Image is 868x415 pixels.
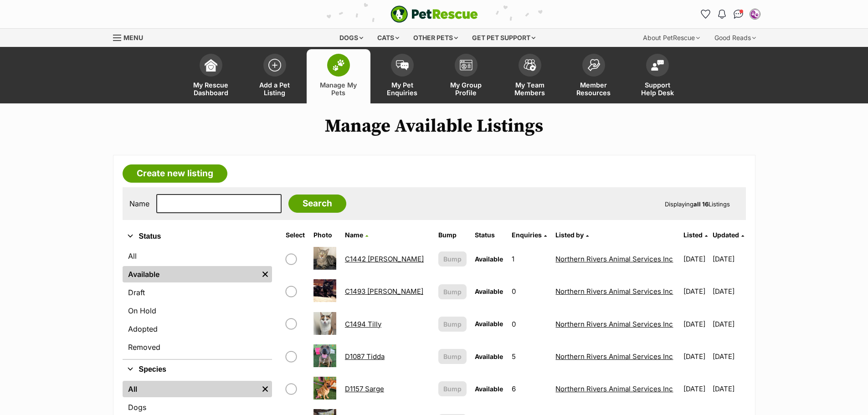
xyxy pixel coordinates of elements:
[438,317,466,332] button: Bump
[524,59,536,71] img: team-members-icon-5396bd8760b3fe7c0b43da4ab00e1e3bb1a5d9ba89233759b79545d2d3fc5d0d.svg
[748,7,762,21] button: My account
[512,231,542,239] span: translation missing: en.admin.listings.index.attributes.enquiries
[307,49,370,103] a: Manage My Pets
[475,385,503,393] span: Available
[713,231,744,239] a: Updated
[123,284,272,301] a: Draft
[123,246,272,359] div: Status
[268,59,281,72] img: add-pet-listing-icon-0afa8454b4691262ce3f59096e99ab1cd57d4a30225e0717b998d2c9b9846f56.svg
[345,320,381,328] a: C1494 Tilly
[587,59,600,71] img: member-resources-icon-8e73f808a243e03378d46382f2149f9095a855e16c252ad45f914b54edf8863c.svg
[113,29,149,45] a: Menu
[734,10,743,19] img: chat-41dd97257d64d25036548639549fe6c8038ab92f7586957e7f3b1b290dea8141.svg
[123,248,272,264] a: All
[345,231,368,239] a: Name
[345,352,385,361] a: D1087 Tidda
[637,29,706,47] div: About PetRescue
[382,81,423,97] span: My Pet Enquiries
[699,7,713,21] a: Favourites
[190,81,231,97] span: My Rescue Dashboard
[680,308,712,340] td: [DATE]
[434,49,498,103] a: My Group Profile
[466,29,542,47] div: Get pet support
[443,254,462,264] span: Bump
[750,10,760,19] img: Northern Rivers Animal Services Inc profile pic
[509,81,550,97] span: My Team Members
[562,49,626,103] a: Member Resources
[371,29,406,47] div: Cats
[708,29,762,47] div: Good Reads
[438,251,466,266] button: Bump
[123,164,227,183] a: Create new listing
[258,266,272,282] a: Remove filter
[407,29,464,47] div: Other pets
[243,49,307,103] a: Add a Pet Listing
[332,59,345,71] img: manage-my-pets-icon-02211641906a0b7f246fdf0571729dbe1e7629f14944591b6c1af311fb30b64b.svg
[471,228,507,242] th: Status
[318,81,359,97] span: Manage My Pets
[475,320,503,328] span: Available
[555,320,673,328] a: Northern Rivers Animal Services Inc
[345,384,384,393] a: D1157 Sarge
[683,231,703,239] span: Listed
[626,49,689,103] a: Support Help Desk
[370,49,434,103] a: My Pet Enquiries
[460,60,473,71] img: group-profile-icon-3fa3cf56718a62981997c0bc7e787c4b2cf8bcc04b72c1350f741eb67cf2f40e.svg
[475,255,503,263] span: Available
[396,60,409,70] img: pet-enquiries-icon-7e3ad2cf08bfb03b45e93fb7055b45f3efa6380592205ae92323e6603595dc1f.svg
[438,349,466,364] button: Bump
[680,276,712,307] td: [DATE]
[123,302,272,319] a: On Hold
[555,287,673,296] a: Northern Rivers Animal Services Inc
[435,228,470,242] th: Bump
[508,276,551,307] td: 0
[699,7,762,21] ul: Account quick links
[345,287,423,296] a: C1493 [PERSON_NAME]
[573,81,614,97] span: Member Resources
[446,81,487,97] span: My Group Profile
[258,381,272,397] a: Remove filter
[718,10,725,19] img: notifications-46538b983faf8c2785f20acdc204bb7945ddae34d4c08c2a6579f10ce5e182be.svg
[693,200,709,208] strong: all 16
[508,373,551,405] td: 6
[475,287,503,295] span: Available
[443,287,462,297] span: Bump
[443,352,462,361] span: Bump
[512,231,547,239] a: Enquiries
[713,276,745,307] td: [DATE]
[310,228,340,242] th: Photo
[665,200,730,208] span: Displaying Listings
[715,7,729,21] button: Notifications
[438,381,466,396] button: Bump
[123,266,258,282] a: Available
[443,319,462,329] span: Bump
[123,231,272,242] button: Status
[123,381,258,397] a: All
[713,231,739,239] span: Updated
[123,321,272,337] a: Adopted
[123,364,272,375] button: Species
[508,341,551,372] td: 5
[443,384,462,394] span: Bump
[123,339,272,355] a: Removed
[508,243,551,275] td: 1
[637,81,678,97] span: Support Help Desk
[555,384,673,393] a: Northern Rivers Animal Services Inc
[713,341,745,372] td: [DATE]
[345,231,363,239] span: Name
[651,60,664,71] img: help-desk-icon-fdf02630f3aa405de69fd3d07c3f3aa587a6932b1a1747fa1d2bba05be0121f9.svg
[438,284,466,299] button: Bump
[179,49,243,103] a: My Rescue Dashboard
[254,81,295,97] span: Add a Pet Listing
[129,200,149,208] label: Name
[680,373,712,405] td: [DATE]
[713,373,745,405] td: [DATE]
[555,231,589,239] a: Listed by
[731,7,746,21] a: Conversations
[498,49,562,103] a: My Team Members
[390,5,478,23] img: logo-e224e6f780fb5917bec1dbf3a21bbac754714ae5b6737aabdf751b685950b380.svg
[282,228,309,242] th: Select
[555,231,584,239] span: Listed by
[390,5,478,23] a: PetRescue
[475,353,503,360] span: Available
